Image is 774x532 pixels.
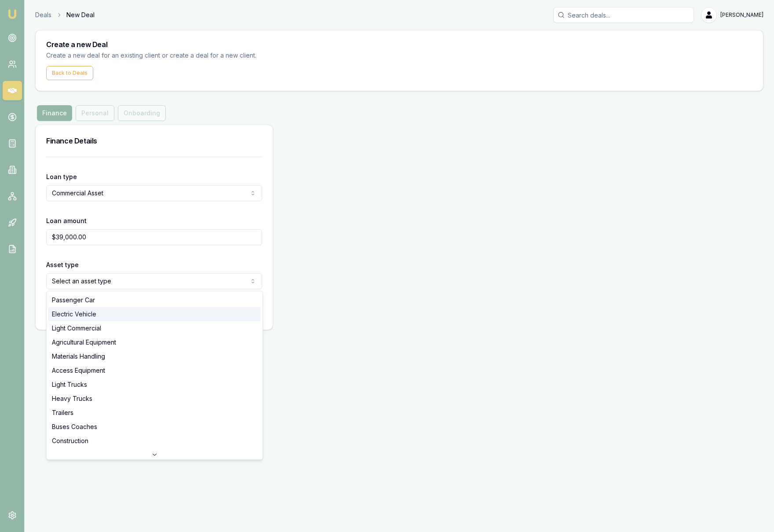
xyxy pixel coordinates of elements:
[52,366,105,375] span: Access Equipment
[52,394,92,403] span: Heavy Trucks
[52,380,87,389] span: Light Trucks
[52,310,96,319] span: Electric Vehicle
[52,296,95,305] span: Passenger Car
[52,437,88,445] span: Construction
[52,408,73,417] span: Trailers
[52,324,101,333] span: Light Commercial
[52,352,105,361] span: Materials Handling
[52,338,116,347] span: Agricultural Equipment
[52,422,97,431] span: Buses Coaches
